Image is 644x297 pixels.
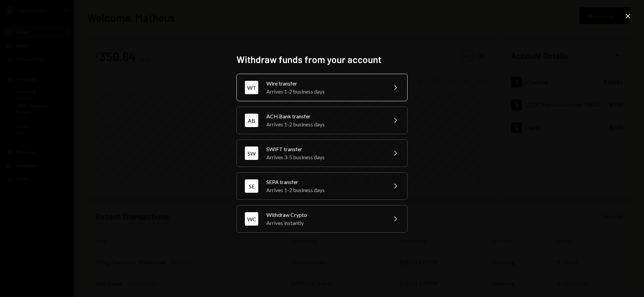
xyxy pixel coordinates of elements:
div: Arrives instantly [266,219,383,227]
div: SWIFT transfer [266,145,383,153]
div: AB [245,114,258,127]
button: WCWithdraw CryptoArrives instantly [236,205,408,233]
div: SEPA transfer [266,178,383,186]
div: ACH Bank transfer [266,112,383,120]
button: SESEPA transferArrives 1-2 business days [236,172,408,200]
div: Withdraw Crypto [266,211,383,219]
div: WC [245,212,258,226]
div: Arrives 1-2 business days [266,186,383,194]
div: Wire transfer [266,79,383,87]
div: Arrives 1-2 business days [266,87,383,96]
div: Arrives 3-5 business days [266,153,383,161]
h2: Withdraw funds from your account [236,53,408,66]
button: SWSWIFT transferArrives 3-5 business days [236,139,408,167]
div: Arrives 1-2 business days [266,120,383,128]
button: ABACH Bank transferArrives 1-2 business days [236,107,408,134]
div: SE [245,179,258,193]
div: WT [245,81,258,94]
div: SW [245,146,258,160]
button: WTWire transferArrives 1-2 business days [236,74,408,101]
